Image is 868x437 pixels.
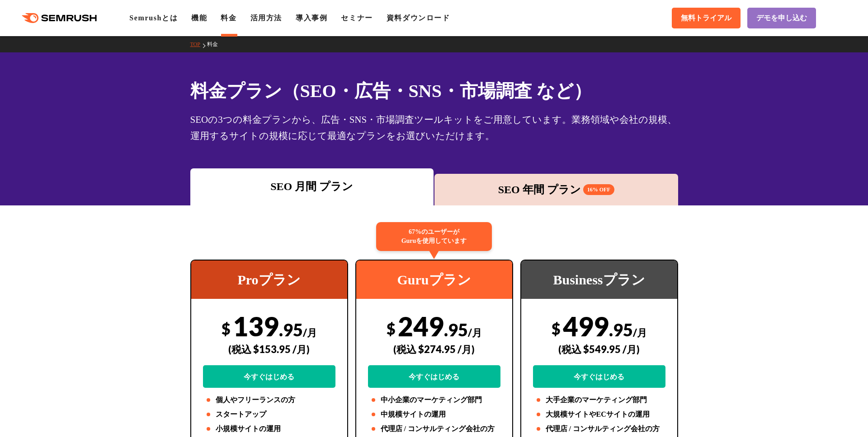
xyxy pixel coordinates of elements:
[356,260,512,299] div: Guruプラン
[439,181,674,198] div: SEO 年間 プラン
[250,14,282,22] a: 活用方法
[203,333,335,365] div: (税込 $153.95 /月)
[129,14,178,22] a: Semrushとは
[203,395,335,405] li: 個人やフリーランスの方
[222,319,231,338] span: $
[190,78,678,104] h1: 料金プラン（SEO・広告・SNS・市場調査 など）
[756,14,807,23] span: デモを申し込む
[387,14,450,22] a: 資料ダウンロード
[583,184,614,195] span: 16% OFF
[533,395,665,405] li: 大手企業のマーケティング部門
[368,423,500,434] li: 代理店 / コンサルティング会社の方
[203,365,335,388] a: 今すぐはじめる
[609,319,633,340] span: .95
[303,326,317,339] span: /月
[368,409,500,420] li: 中規模サイトの運用
[279,319,303,340] span: .95
[533,333,665,365] div: (税込 $549.95 /月)
[195,178,429,195] div: SEO 月間 プラン
[681,14,731,23] span: 無料トライアル
[203,310,335,388] div: 139
[207,41,225,47] a: 料金
[376,222,492,251] div: 67%のユーザーが Guruを使用しています
[672,8,741,28] a: 無料トライアル
[533,423,665,434] li: 代理店 / コンサルティング会社の方
[444,319,468,340] span: .95
[633,326,647,339] span: /月
[296,14,327,22] a: 導入事例
[191,260,347,299] div: Proプラン
[387,319,396,338] span: $
[190,41,207,47] a: TOP
[521,260,677,299] div: Businessプラン
[468,326,482,339] span: /月
[747,8,816,28] a: デモを申し込む
[368,333,500,365] div: (税込 $274.95 /月)
[533,365,665,388] a: 今すぐはじめる
[552,319,561,338] span: $
[203,409,335,420] li: スタートアップ
[221,14,236,22] a: 料金
[191,14,207,22] a: 機能
[190,112,678,144] div: SEOの3つの料金プランから、広告・SNS・市場調査ツールキットをご用意しています。業務領域や会社の規模、運用するサイトの規模に応じて最適なプランをお選びいただけます。
[368,395,500,405] li: 中小企業のマーケティング部門
[341,14,373,22] a: セミナー
[203,423,335,434] li: 小規模サイトの運用
[368,365,500,388] a: 今すぐはじめる
[533,409,665,420] li: 大規模サイトやECサイトの運用
[533,310,665,388] div: 499
[368,310,500,388] div: 249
